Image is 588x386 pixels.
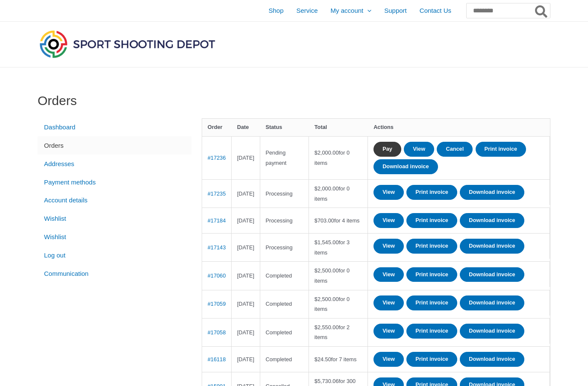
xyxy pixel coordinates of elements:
a: Print invoice order number 17060 [406,267,457,282]
span: 1,545.00 [315,239,339,246]
a: Dashboard [38,118,191,137]
a: Print invoice order number 17059 [406,295,457,310]
time: [DATE] [237,329,254,336]
a: View order 16118 [373,352,404,367]
time: [DATE] [237,217,254,224]
a: View order 17058 [373,324,404,339]
span: $ [315,324,318,330]
a: View order number 17236 [208,155,226,161]
span: $ [315,185,318,192]
td: for 7 items [309,346,368,372]
td: Completed [260,346,309,372]
span: $ [315,296,318,302]
a: View order 17236 [404,142,434,157]
span: 2,000.00 [315,185,339,192]
time: [DATE] [237,190,254,197]
a: View order number 17058 [208,329,226,336]
span: $ [315,356,318,363]
td: Completed [260,318,309,346]
a: Wishlist [38,210,191,228]
a: Download invoice order number 17235 [460,185,524,200]
a: Pay for order 17236 [373,142,401,157]
span: 703.00 [315,217,334,224]
a: Download invoice order number 17143 [460,239,524,254]
span: $ [315,149,318,156]
span: Status [265,124,282,130]
a: View order number 17059 [208,301,226,307]
td: for 0 items [309,261,368,289]
a: Cancel order 17236 [437,142,473,157]
a: Addresses [38,155,191,173]
h1: Orders [38,93,550,108]
a: View order 17184 [373,213,404,228]
td: Pending payment [260,136,309,179]
td: Processing [260,208,309,233]
a: Print invoice order number 17236 [476,142,526,157]
a: View order number 16118 [208,356,226,363]
a: View order number 17143 [208,244,226,251]
a: Print invoice order number 17235 [406,185,457,200]
span: $ [315,267,318,274]
a: Payment methods [38,173,191,191]
a: Download invoice order number 17059 [460,295,524,310]
a: Download invoice order number 17236 [373,159,438,174]
time: [DATE] [237,244,254,251]
a: Account details [38,191,191,210]
span: 2,000.00 [315,149,339,156]
td: Completed [260,261,309,289]
span: Date [237,124,249,130]
span: 5,730.06 [315,378,339,384]
span: $ [315,217,318,224]
a: View order 17143 [373,239,404,254]
td: Completed [260,290,309,318]
span: 2,500.00 [315,267,339,274]
a: View order 17059 [373,295,404,310]
span: Total [315,124,327,130]
time: [DATE] [237,155,254,161]
a: Log out [38,246,191,264]
td: Processing [260,233,309,261]
span: Order [208,124,223,130]
td: for 0 items [309,136,368,179]
td: for 4 items [309,208,368,233]
td: for 0 items [309,290,368,318]
nav: Account pages [38,118,191,283]
a: View order number 17235 [208,190,226,197]
span: 2,500.00 [315,296,339,302]
time: [DATE] [237,356,254,363]
a: Print invoice order number 16118 [406,352,457,367]
a: Print invoice order number 17143 [406,239,457,254]
a: View order 17235 [373,185,404,200]
img: Sport Shooting Depot [38,28,217,60]
td: for 3 items [309,233,368,261]
span: Actions [373,124,394,130]
a: Orders [38,136,191,155]
a: Download invoice order number 17058 [460,324,524,339]
button: Search [533,3,550,18]
a: Download invoice order number 17060 [460,267,524,282]
span: $ [315,239,318,246]
span: 2,550.00 [315,324,339,330]
span: $ [315,378,318,384]
a: View order number 17184 [208,217,226,224]
a: View order number 17060 [208,272,226,279]
a: View order 17060 [373,267,404,282]
time: [DATE] [237,301,254,307]
td: for 0 items [309,179,368,208]
td: Processing [260,179,309,208]
a: Download invoice order number 16118 [460,352,524,367]
a: Communication [38,264,191,283]
time: [DATE] [237,272,254,279]
a: Print invoice order number 17184 [406,213,457,228]
td: for 2 items [309,318,368,346]
a: Download invoice order number 17184 [460,213,524,228]
a: Print invoice order number 17058 [406,324,457,339]
span: 24.50 [315,356,331,363]
a: Wishlist [38,228,191,246]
